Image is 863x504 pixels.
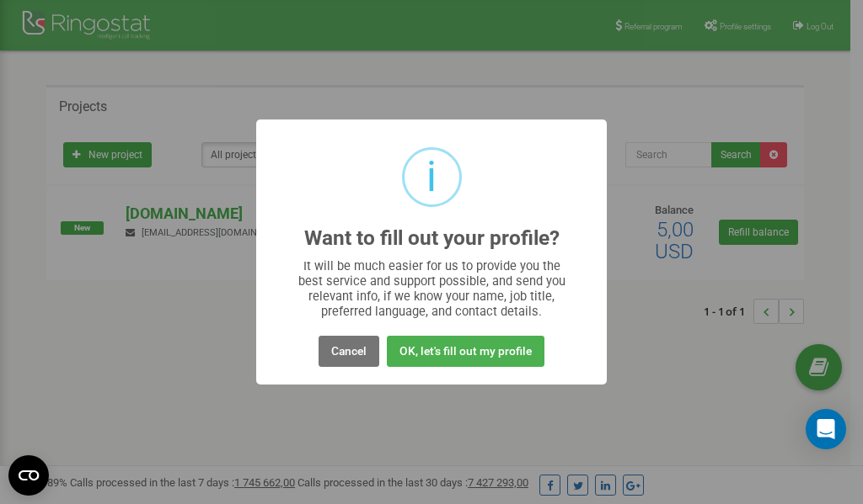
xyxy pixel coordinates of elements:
div: Open Intercom Messenger [806,409,846,449]
div: i [426,150,437,204]
div: It will be much easier for us to provide you the best service and support possible, and send you ... [290,258,574,319]
button: OK, let's fill out my profile [387,336,544,367]
h2: Want to fill out your profile? [304,227,560,250]
button: Cancel [319,336,379,367]
button: Open CMP widget [8,455,49,496]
